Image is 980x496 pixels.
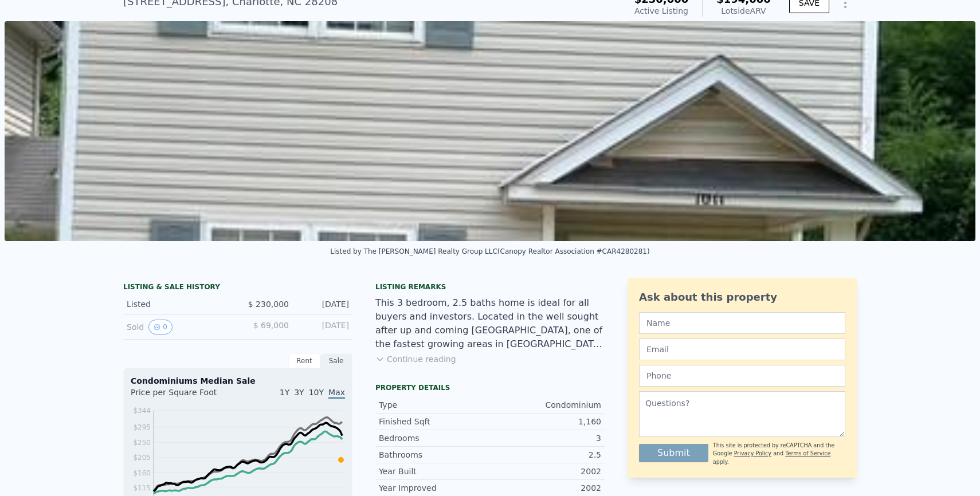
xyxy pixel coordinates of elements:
span: Max [328,388,345,399]
div: Listed by The [PERSON_NAME] Realty Group LLC (Canopy Realtor Association #CAR4280281) [330,247,649,255]
div: LISTING & SALE HISTORY [123,282,352,294]
div: 3 [490,432,601,444]
span: 10Y [309,388,324,397]
button: View historical data [148,320,173,334]
tspan: $160 [133,469,151,477]
button: Continue reading [375,353,456,365]
span: $ 230,000 [248,300,289,309]
input: Email [639,338,845,360]
div: 2.5 [490,449,601,460]
div: 1,160 [490,416,601,427]
div: Finished Sqft [379,416,490,427]
tspan: $205 [133,454,151,462]
input: Name [639,312,845,334]
input: Phone [639,365,845,387]
tspan: $115 [133,484,151,492]
span: 1Y [280,388,289,397]
div: 2002 [490,466,601,477]
div: Type [379,399,490,411]
div: 2002 [490,482,601,494]
img: Sale: 167088290 Parcel: 73817261 [5,21,975,241]
div: Condominium [490,399,601,411]
div: Listed [127,298,229,310]
tspan: $250 [133,439,151,447]
a: Terms of Service [785,450,830,456]
div: Sold [127,320,229,334]
tspan: $344 [133,407,151,415]
div: Year Improved [379,482,490,494]
div: Ask about this property [639,289,845,305]
div: This 3 bedroom, 2.5 baths home is ideal for all buyers and investors. Located in the well sought ... [375,296,605,351]
div: Bathrooms [379,449,490,460]
tspan: $295 [133,423,151,431]
button: Submit [639,444,708,462]
div: [DATE] [298,298,349,310]
div: Sale [320,353,352,368]
span: Active Listing [634,6,688,15]
div: Listing remarks [375,282,605,292]
div: Property details [375,383,605,392]
div: Price per Square Foot [131,387,238,405]
div: Lotside ARV [716,5,771,17]
div: Rent [288,353,320,368]
div: This site is protected by reCAPTCHA and the Google and apply. [713,442,845,466]
div: Bedrooms [379,432,490,444]
div: Year Built [379,466,490,477]
span: 3Y [294,388,304,397]
div: Condominiums Median Sale [131,375,345,387]
div: [DATE] [298,320,349,334]
a: Privacy Policy [734,450,771,456]
span: $ 69,000 [253,321,289,330]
